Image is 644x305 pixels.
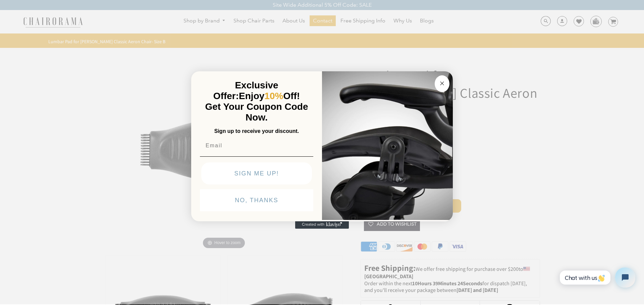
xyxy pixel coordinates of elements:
[200,139,313,152] input: Email
[213,80,278,101] span: Exclusive Offer:
[322,70,453,220] img: 92d77583-a095-41f6-84e7-858462e0427a.jpeg
[200,156,313,157] img: underline
[295,221,349,229] a: Created with Klaviyo - opens in a new tab
[205,101,308,123] span: Get Your Coupon Code Now.
[239,91,300,101] span: Enjoy Off!
[200,189,313,211] button: NO, THANKS
[435,75,449,92] button: Close dialog
[264,91,283,101] span: 10%
[552,262,641,293] iframe: Tidio Chat
[214,128,299,134] span: Sign up to receive your discount.
[201,162,312,184] button: SIGN ME UP!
